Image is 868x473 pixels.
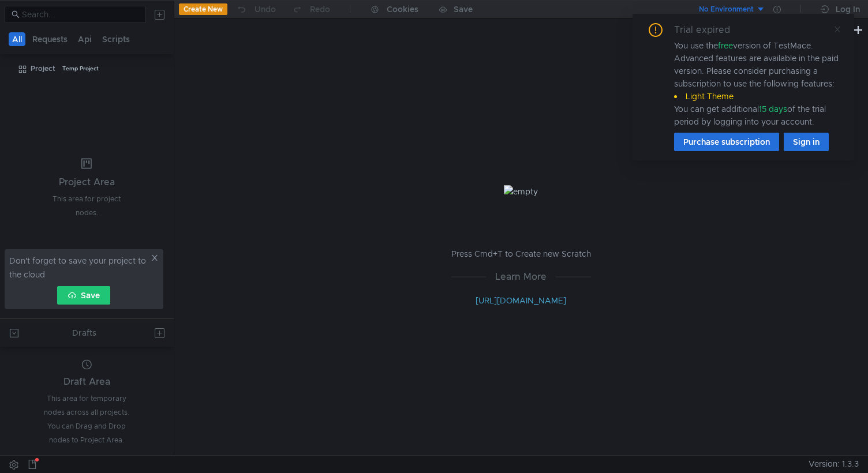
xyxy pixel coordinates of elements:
button: Scripts [99,32,133,46]
button: Sign in [784,133,829,151]
button: Save [57,286,110,305]
button: Undo [227,1,284,18]
div: Save [454,5,473,13]
span: free [718,40,733,51]
div: Drafts [72,326,96,340]
div: Project [31,60,55,77]
input: Search... [22,8,139,21]
img: empty [504,185,538,198]
div: You use the version of TestMace. Advanced features are available in the paid version. Please cons... [674,39,840,128]
button: Create New [179,3,227,15]
span: Don't forget to save your project to the cloud [9,254,148,281]
button: Requests [29,32,71,46]
div: No Environment [699,4,754,15]
div: Temp Project [62,60,99,77]
div: You can get additional of the trial period by logging into your account. [674,103,840,128]
div: Log In [836,2,860,16]
div: Cookies [387,2,418,16]
a: [URL][DOMAIN_NAME] [476,295,566,306]
button: All [9,32,25,46]
button: Redo [284,1,338,18]
span: 15 days [759,104,787,114]
li: Light Theme [674,90,840,103]
span: Learn More [486,269,556,284]
div: Redo [310,2,330,16]
button: Purchase subscription [674,133,779,151]
div: Undo [255,2,276,16]
div: Trial expired [674,23,744,37]
p: Press Cmd+T to Create new Scratch [451,247,591,261]
span: Version: 1.3.3 [809,456,859,472]
button: Api [74,32,95,46]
